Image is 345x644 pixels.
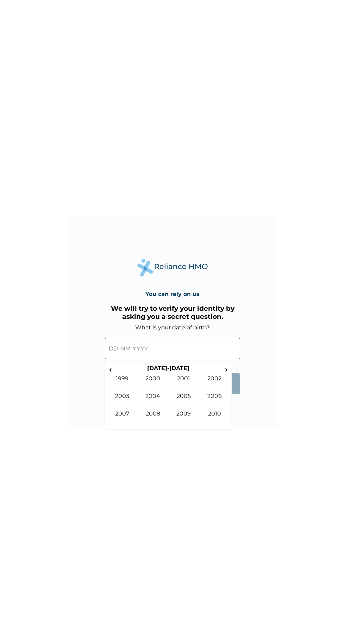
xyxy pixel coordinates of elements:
[107,393,138,410] td: 2003
[199,375,230,393] td: 2002
[168,410,199,428] td: 2009
[138,375,169,393] td: 2000
[199,410,230,428] td: 2010
[168,375,199,393] td: 2001
[107,375,138,393] td: 1999
[105,304,240,321] h3: We will try to verify your identity by asking you a secret question.
[138,410,169,428] td: 2008
[168,393,199,410] td: 2005
[222,365,230,374] span: ›
[114,365,222,375] th: [DATE]-[DATE]
[138,393,169,410] td: 2004
[199,393,230,410] td: 2006
[145,291,200,297] h4: You can rely on us
[105,338,240,359] input: DD-MM-YYYY
[137,259,208,277] img: Reliance Health's Logo
[135,324,210,331] label: What is your date of birth?
[107,410,138,428] td: 2007
[107,365,114,374] span: ‹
